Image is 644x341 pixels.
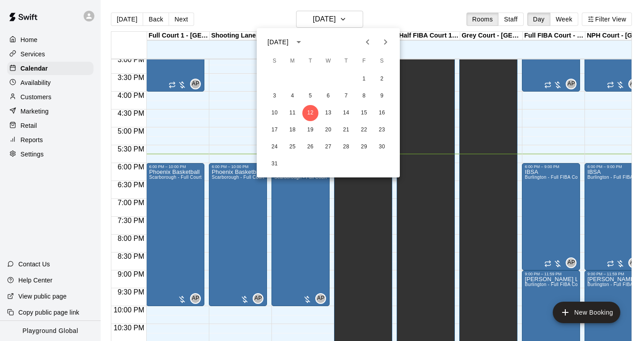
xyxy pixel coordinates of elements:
[320,52,336,70] span: Wednesday
[302,105,318,121] button: 12
[356,52,372,70] span: Friday
[267,139,283,155] button: 24
[374,122,390,138] button: 23
[356,105,372,121] button: 15
[320,139,336,155] button: 27
[356,88,372,104] button: 8
[374,139,390,155] button: 30
[284,139,301,155] button: 25
[267,156,283,172] button: 31
[377,33,394,51] button: Next month
[267,88,283,104] button: 3
[302,52,318,70] span: Tuesday
[356,139,372,155] button: 29
[284,88,301,104] button: 4
[338,122,354,138] button: 21
[356,122,372,138] button: 22
[267,38,288,47] div: [DATE]
[320,88,336,104] button: 6
[320,122,336,138] button: 20
[374,71,390,87] button: 2
[302,88,318,104] button: 5
[374,105,390,121] button: 16
[374,52,390,70] span: Saturday
[267,52,283,70] span: Sunday
[359,33,377,51] button: Previous month
[320,105,336,121] button: 13
[284,105,301,121] button: 11
[338,139,354,155] button: 28
[338,105,354,121] button: 14
[302,122,318,138] button: 19
[302,139,318,155] button: 26
[338,88,354,104] button: 7
[374,88,390,104] button: 9
[284,122,301,138] button: 18
[356,71,372,87] button: 1
[291,34,306,50] button: calendar view is open, switch to year view
[284,52,301,70] span: Monday
[338,52,354,70] span: Thursday
[267,105,283,121] button: 10
[267,122,283,138] button: 17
